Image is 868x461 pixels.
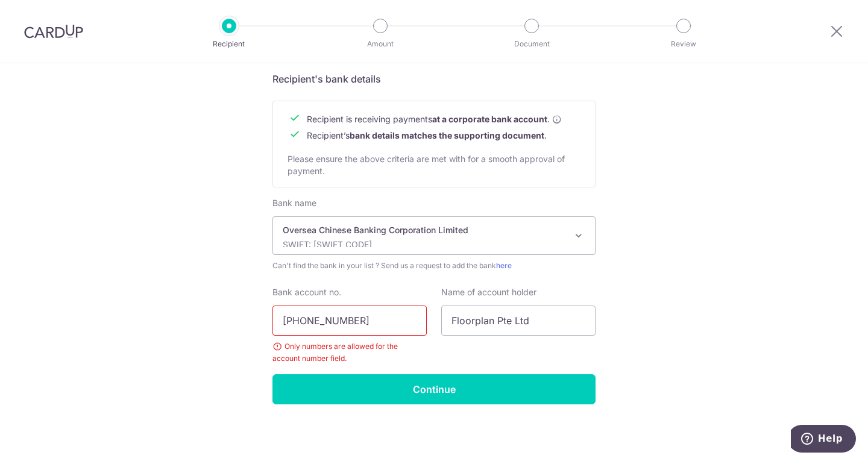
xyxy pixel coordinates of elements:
label: Name of account holder [441,286,536,298]
p: Amount [336,38,425,50]
label: Bank name [272,197,316,209]
span: Recipient’s . [307,130,547,140]
span: Oversea Chinese Banking Corporation Limited [273,217,595,254]
span: Recipient is receiving payments . [307,113,562,125]
p: Oversea Chinese Banking Corporation Limited [283,224,566,236]
p: SWIFT: [SWIFT_CODE] [283,239,566,251]
iframe: Opens a widget where you can find more information [791,425,856,455]
span: Please ensure the above criteria are met with for a smooth approval of payment. [288,154,565,176]
span: Oversea Chinese Banking Corporation Limited [272,216,596,255]
a: here [496,261,512,270]
input: Continue [272,374,596,404]
div: Only numbers are allowed for the account number field. [272,340,427,365]
p: Document [487,38,576,50]
p: Review [639,38,728,50]
p: Recipient [184,38,274,50]
b: at a corporate bank account [432,113,547,125]
span: Can't find the bank in your list ? Send us a request to add the bank [272,260,596,272]
b: bank details matches the supporting document [350,130,544,140]
img: CardUp [24,24,83,39]
label: Bank account no. [272,286,341,298]
h5: Recipient's bank details [272,72,596,86]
